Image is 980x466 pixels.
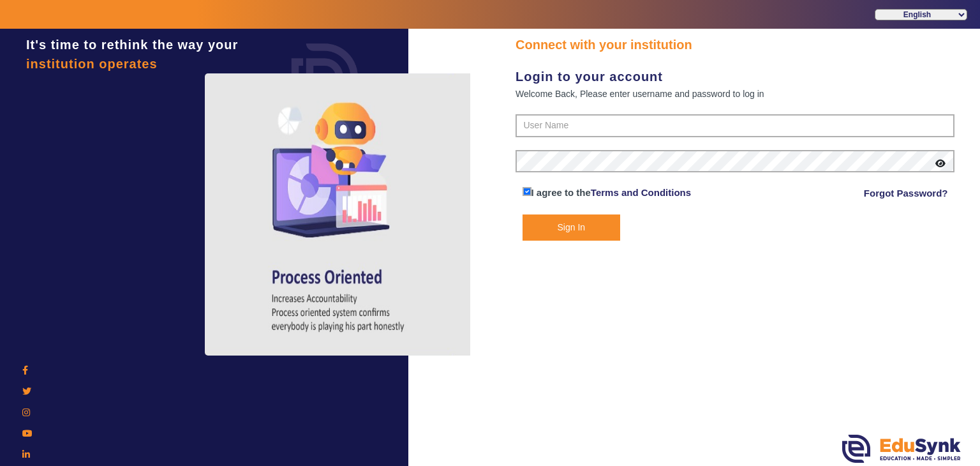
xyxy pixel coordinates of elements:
[516,35,954,54] div: Connect with your institution
[26,38,238,52] span: It's time to rethink the way your
[516,86,954,101] div: Welcome Back, Please enter username and password to log in
[531,187,591,198] span: I agree to the
[26,57,158,71] span: institution operates
[864,186,948,201] a: Forgot Password?
[516,114,954,137] input: User Name
[516,67,954,86] div: Login to your account
[277,29,373,124] img: login.png
[523,214,621,241] button: Sign In
[842,435,961,463] img: edusynk.png
[591,187,691,198] a: Terms and Conditions
[205,73,473,356] img: login4.png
